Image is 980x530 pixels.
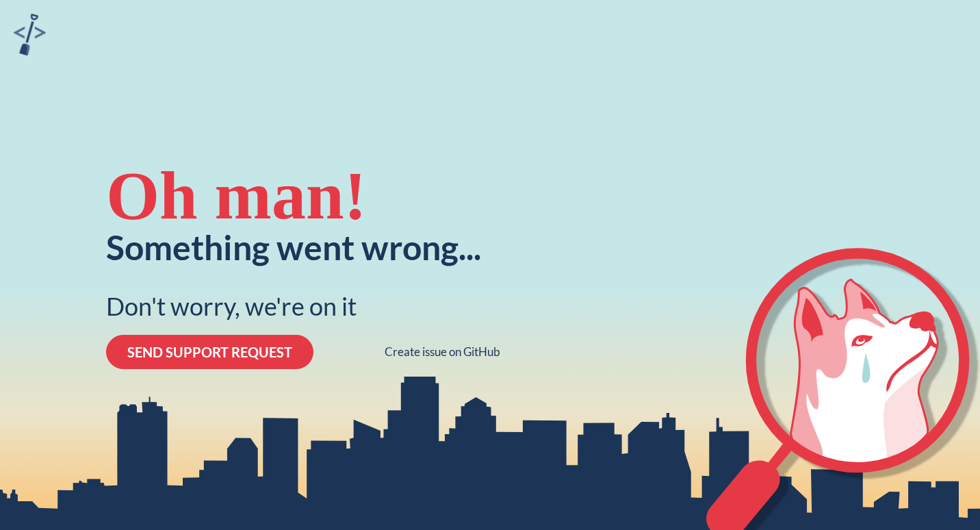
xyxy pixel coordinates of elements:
div: Oh man! [106,162,367,230]
svg: crying-husky-2 [706,248,980,530]
a: Create issue on GitHub [385,345,500,359]
a: sandbox logo [14,14,46,60]
img: sandbox logo [14,14,46,55]
div: Don't worry, we're on it [106,292,357,321]
div: Something went wrong... [106,230,481,264]
button: SEND SUPPORT REQUEST [106,335,313,369]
